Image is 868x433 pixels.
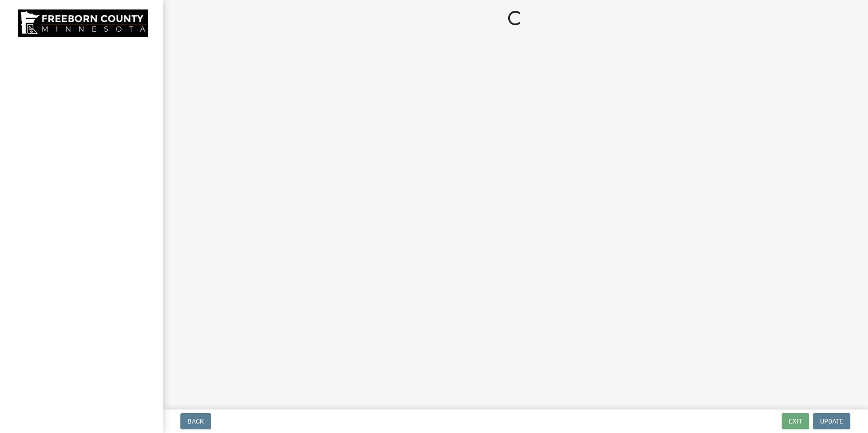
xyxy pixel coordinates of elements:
span: Update [820,418,843,425]
button: Update [813,413,850,429]
span: Back [188,418,204,425]
button: Exit [782,413,809,429]
img: Freeborn County, Minnesota [18,9,148,37]
button: Back [180,413,211,429]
